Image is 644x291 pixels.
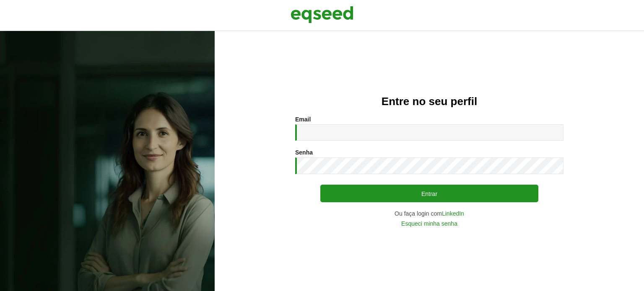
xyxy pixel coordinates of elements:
h2: Entre no seu perfil [231,95,627,108]
button: Entrar [320,185,538,202]
a: Esqueci minha senha [401,221,457,227]
label: Email [295,116,311,122]
a: LinkedIn [442,211,464,216]
img: EqSeed Logo [291,4,353,25]
label: Senha [295,149,313,155]
div: Ou faça login com [295,211,563,216]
